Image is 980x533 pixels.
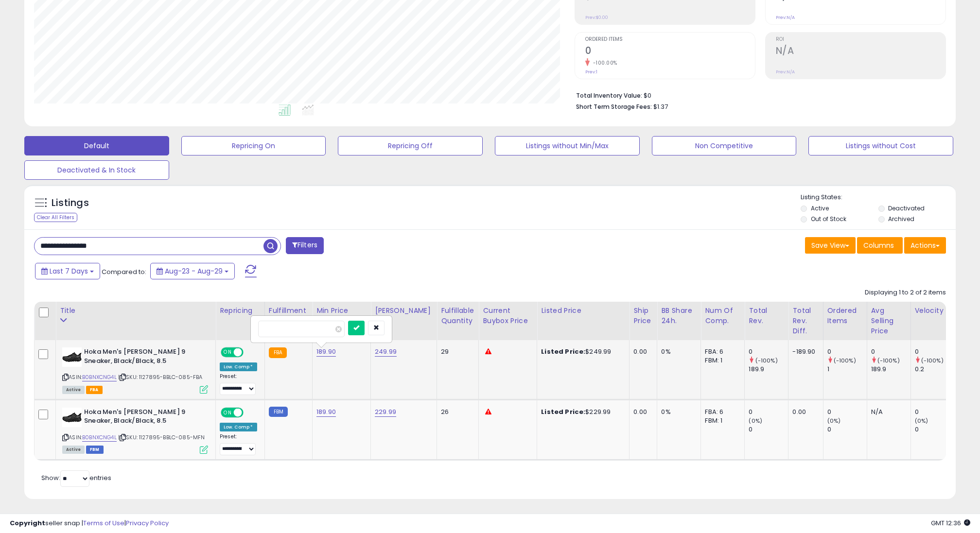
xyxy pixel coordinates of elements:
[150,263,235,279] button: Aug-23 - Aug-29
[242,348,258,357] span: OFF
[50,266,88,276] span: Last 7 Days
[749,408,788,416] div: 0
[441,408,471,416] div: 26
[62,347,208,393] div: ASIN:
[86,446,104,454] span: FBM
[915,365,954,374] div: 0.2
[84,347,202,368] b: Hoka Men's [PERSON_NAME] 9 Sneaker, Black/Black, 8.5
[827,425,867,434] div: 0
[661,347,693,356] div: 0%
[52,196,89,210] h5: Listings
[705,416,737,425] div: FBM: 1
[776,45,945,58] h2: N/A
[863,241,894,250] span: Columns
[541,347,585,356] b: Listed Price:
[220,433,257,455] div: Preset:
[871,365,910,374] div: 189.9
[915,347,954,356] div: 0
[83,518,124,528] a: Terms of Use
[269,407,288,417] small: FBM
[375,347,397,357] a: 249.99
[705,356,737,365] div: FBM: 1
[755,357,778,364] small: (-100%)
[84,408,202,428] b: Hoka Men's [PERSON_NAME] 9 Sneaker, Black/Black, 8.5
[118,433,205,441] span: | SKU: 1127895-BBLC-085-MFN
[495,136,640,155] button: Listings without Min/Max
[316,407,336,417] a: 189.90
[62,408,82,427] img: 31qAXlSioEL._SL40_.jpg
[82,373,117,381] a: B0BNXCNG4L
[705,306,740,326] div: Num of Comp.
[585,37,755,42] span: Ordered Items
[705,408,737,416] div: FBA: 6
[316,306,367,316] div: Min Price
[41,473,111,482] span: Show: entries
[652,136,797,155] button: Non Competitive
[633,347,649,356] div: 0.00
[871,408,903,416] div: N/A
[915,417,928,425] small: (0%)
[792,347,815,356] div: -189.90
[34,213,77,222] div: Clear All Filters
[441,306,474,326] div: Fulfillable Quantity
[483,306,533,326] div: Current Buybox Price
[60,306,211,316] div: Title
[871,347,910,356] div: 0
[541,347,622,356] div: $249.99
[749,347,788,356] div: 0
[86,386,103,394] span: FBA
[661,306,697,326] div: BB Share 24h.
[834,357,856,364] small: (-100%)
[915,306,950,316] div: Velocity
[220,423,257,431] div: Low. Comp *
[220,373,257,395] div: Preset:
[126,518,169,528] a: Privacy Policy
[576,91,642,100] b: Total Inventory Value:
[35,263,100,279] button: Last 7 Days
[661,408,693,416] div: 0%
[24,136,169,155] button: Default
[338,136,483,155] button: Repricing Off
[220,306,261,316] div: Repricing
[633,306,653,326] div: Ship Price
[181,136,326,155] button: Repricing On
[776,15,795,20] small: Prev: N/A
[811,215,846,223] label: Out of Stock
[82,433,117,442] a: B0BNXCNG4L
[102,267,146,276] span: Compared to:
[865,288,946,297] div: Displaying 1 to 2 of 2 items
[269,347,287,358] small: FBA
[10,519,169,528] div: seller snap | |
[375,407,396,417] a: 229.99
[827,365,867,374] div: 1
[585,15,608,20] small: Prev: $0.00
[749,365,788,374] div: 189.9
[541,407,585,416] b: Listed Price:
[921,357,944,364] small: (-100%)
[62,386,85,394] span: All listings currently available for purchase on Amazon
[888,215,914,223] label: Archived
[871,306,907,336] div: Avg Selling Price
[915,408,954,416] div: 0
[24,160,169,180] button: Deactivated & In Stock
[220,362,257,371] div: Low. Comp *
[653,102,668,111] span: $1.37
[877,357,900,364] small: (-100%)
[749,425,788,434] div: 0
[375,306,433,316] div: [PERSON_NAME]
[827,347,867,356] div: 0
[576,89,939,101] li: $0
[827,417,841,425] small: (0%)
[585,69,597,75] small: Prev: 1
[792,306,819,336] div: Total Rev. Diff.
[931,518,970,528] span: 2025-09-8 12:36 GMT
[62,408,208,453] div: ASIN:
[776,69,795,75] small: Prev: N/A
[904,237,946,254] button: Actions
[222,348,234,357] span: ON
[590,59,617,67] small: -100.00%
[827,306,863,326] div: Ordered Items
[792,408,815,416] div: 0.00
[269,306,308,316] div: Fulfillment
[441,347,471,356] div: 29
